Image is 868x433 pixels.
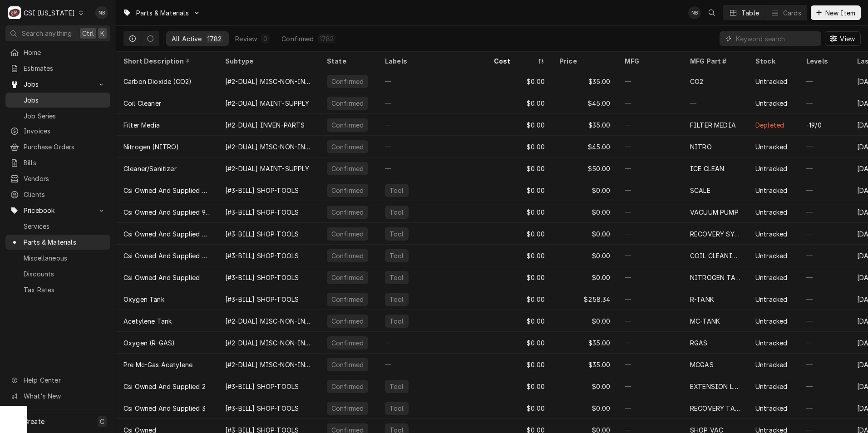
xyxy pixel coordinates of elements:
[389,316,405,326] div: Tool
[225,77,312,86] div: [#2-DUAL] MISC-NON-INVEN
[330,120,365,130] div: Confirmed
[617,266,683,288] div: —
[327,56,369,66] div: State
[683,92,748,114] div: —
[617,245,683,266] div: —
[225,382,299,391] div: [#3-BILL] SHOP-TOOLS
[225,207,299,217] div: [#3-BILL] SHOP-TOOLS
[24,111,106,121] span: Job Series
[487,310,552,332] div: $0.00
[799,266,850,288] div: —
[5,93,110,108] a: Jobs
[24,142,106,152] span: Purchase Orders
[617,223,683,245] div: —
[24,64,106,73] span: Estimates
[755,382,787,391] div: Untracked
[799,288,850,310] div: —
[552,223,617,245] div: $0.00
[330,77,365,86] div: Confirmed
[378,70,487,92] div: —
[552,397,617,419] div: $0.00
[799,136,850,157] div: —
[225,98,310,108] div: [#2-DUAL] MAINT-SUPPLY
[225,295,299,304] div: [#3-BILL] SHOP-TOOLS
[225,338,312,348] div: [#2-DUAL] MISC-NON-INVEN
[24,269,106,279] span: Discounts
[688,6,701,19] div: NB
[330,295,365,304] div: Confirmed
[225,273,299,282] div: [#3-BILL] SHOP-TOOLS
[389,251,405,261] div: Tool
[5,123,110,138] a: Invoices
[552,245,617,266] div: $0.00
[617,92,683,114] div: —
[389,273,405,282] div: Tool
[487,92,552,114] div: $0.00
[123,56,209,66] div: Short Description
[24,375,105,385] span: Help Center
[5,45,110,60] a: Home
[617,114,683,136] div: —
[5,235,110,250] a: Parts & Materials
[755,186,787,195] div: Untracked
[225,360,312,369] div: [#2-DUAL] MISC-NON-INVEN
[330,207,365,217] div: Confirmed
[5,266,110,281] a: Discounts
[799,201,850,223] div: —
[225,164,310,173] div: [#2-DUAL] MAINT-SUPPLY
[755,403,787,413] div: Untracked
[24,418,44,425] span: Create
[617,157,683,179] div: —
[617,310,683,332] div: —
[123,360,192,369] div: Pre Mc-Gas Acetylene
[552,375,617,397] div: $0.00
[123,164,177,173] div: Cleaner/Sanitizer
[625,56,674,66] div: MFG
[24,190,106,199] span: Clients
[24,237,106,247] span: Parts & Materials
[806,56,841,66] div: Levels
[5,61,110,76] a: Estimates
[385,56,479,66] div: Labels
[690,338,708,348] div: RGAS
[225,56,311,66] div: Subtype
[389,229,405,239] div: Tool
[838,34,857,44] span: View
[225,120,305,130] div: [#2-DUAL] INVEN-PARTS
[755,316,787,326] div: Untracked
[688,6,701,19] div: Nick Badolato's Avatar
[330,273,365,282] div: Confirmed
[225,251,299,261] div: [#3-BILL] SHOP-TOOLS
[123,207,211,217] div: Csi Owned And Supplied 93600
[95,6,108,19] div: Nick Badolato's Avatar
[552,332,617,354] div: $35.00
[320,34,334,44] div: 1782
[690,186,710,195] div: SCALE
[225,229,299,239] div: [#3-BILL] SHOP-TOOLS
[487,288,552,310] div: $0.00
[552,114,617,136] div: $35.00
[755,207,787,217] div: Untracked
[690,273,741,282] div: NITROGEN TANK
[690,207,739,217] div: VACUUM PUMP
[82,29,94,38] span: Ctrl
[378,114,487,136] div: —
[378,92,487,114] div: —
[487,354,552,375] div: $0.00
[225,142,312,152] div: [#2-DUAL] MISC-NON-INVEN
[825,31,861,46] button: View
[617,136,683,157] div: —
[799,332,850,354] div: —
[799,310,850,332] div: —
[617,70,683,92] div: —
[617,179,683,201] div: —
[225,403,299,413] div: [#3-BILL] SHOP-TOOLS
[123,120,160,130] div: Filter Media
[799,92,850,114] div: —
[487,179,552,201] div: $0.00
[824,8,857,18] span: New Item
[24,174,106,183] span: Vendors
[330,251,365,261] div: Confirmed
[330,316,365,326] div: Confirmed
[799,397,850,419] div: —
